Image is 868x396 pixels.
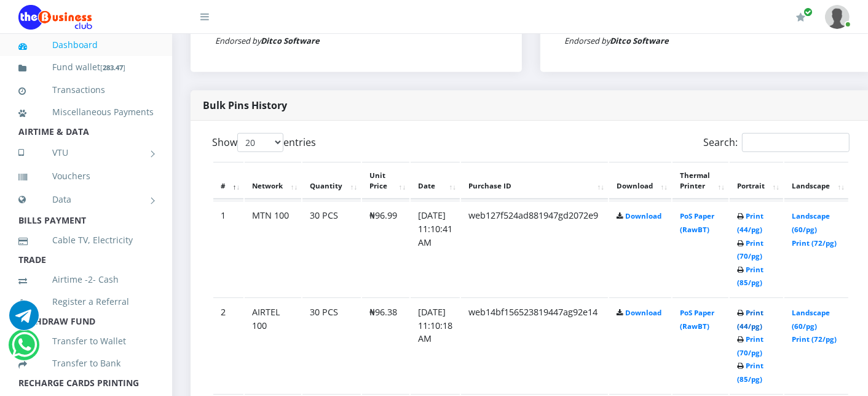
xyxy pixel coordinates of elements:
label: Search: [703,133,850,152]
th: Landscape: activate to sort column ascending [784,162,848,200]
td: 30 PCS [302,201,361,296]
td: web127f524ad881947gd2072e9 [461,201,608,296]
a: Print (72/pg) [792,334,837,344]
i: Renew/Upgrade Subscription [796,12,805,22]
label: Show entries [212,133,316,152]
td: MTN 100 [245,201,301,296]
a: Fund wallet[283.47] [18,53,154,82]
th: Portrait: activate to sort column ascending [730,162,783,200]
small: Endorsed by [215,35,320,46]
span: Renew/Upgrade Subscription [803,7,813,17]
a: Print (72/pg) [792,238,837,248]
img: Logo [18,5,92,30]
a: Transactions [18,76,154,104]
td: 2 [213,297,243,393]
a: Dashboard [18,31,154,59]
a: Register a Referral [18,288,154,316]
strong: Ditco Software [261,35,320,46]
td: [DATE] 11:10:41 AM [411,201,460,296]
td: 1 [213,201,243,296]
td: [DATE] 11:10:18 AM [411,297,460,393]
select: Showentries [237,133,283,152]
th: #: activate to sort column descending [213,162,243,200]
a: Landscape (60/pg) [792,308,830,331]
a: Miscellaneous Payments [18,98,154,126]
a: Data [18,184,154,215]
a: Vouchers [18,162,154,190]
th: Purchase ID: activate to sort column ascending [461,162,608,200]
th: Thermal Printer: activate to sort column ascending [673,162,728,200]
a: Airtime -2- Cash [18,265,154,294]
th: Date: activate to sort column ascending [411,162,460,200]
small: [ ] [100,63,125,72]
a: Cable TV, Electricity [18,226,154,254]
a: PoS Paper (RawBT) [680,211,714,234]
a: Download [625,308,661,317]
td: 30 PCS [302,297,361,393]
th: Download: activate to sort column ascending [609,162,671,200]
a: Print (85/pg) [737,265,763,288]
a: PoS Paper (RawBT) [680,308,714,331]
strong: Ditco Software [610,35,669,46]
strong: Bulk Pins History [203,99,287,112]
a: Print (85/pg) [737,361,763,384]
a: VTU [18,137,154,168]
a: Print (70/pg) [737,334,763,357]
input: Search: [742,133,850,152]
a: Landscape (60/pg) [792,211,830,234]
a: Chat for support [9,310,39,330]
td: ₦96.38 [362,297,409,393]
a: Transfer to Bank [18,349,154,378]
b: 283.47 [103,63,123,72]
a: Download [625,211,661,220]
a: Print (44/pg) [737,308,763,331]
td: AIRTEL 100 [245,297,301,393]
a: Print (70/pg) [737,238,763,261]
td: ₦96.99 [362,201,409,296]
img: User [825,5,850,29]
a: Print (44/pg) [737,211,763,234]
a: Transfer to Wallet [18,327,154,355]
small: Endorsed by [565,35,669,46]
th: Network: activate to sort column ascending [245,162,301,200]
th: Unit Price: activate to sort column ascending [362,162,409,200]
td: web14bf156523819447ag92e14 [461,297,608,393]
a: Chat for support [12,339,37,360]
th: Quantity: activate to sort column ascending [302,162,361,200]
